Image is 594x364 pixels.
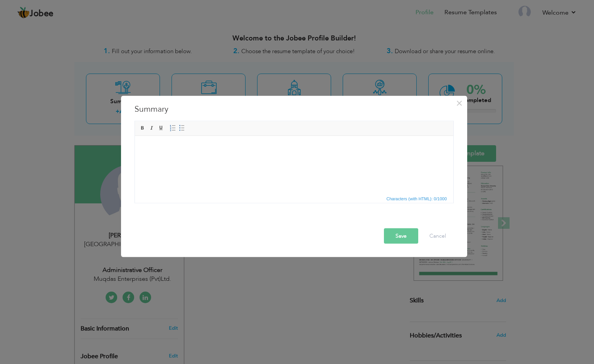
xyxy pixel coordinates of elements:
button: Cancel [422,228,454,243]
a: Underline [157,124,165,132]
a: Insert/Remove Bulleted List [178,124,186,132]
h3: Summary [135,103,454,115]
div: Statistics [385,195,449,202]
a: Italic [148,124,156,132]
span: × [456,96,463,110]
a: Bold [138,124,147,132]
span: Characters (with HTML): 0/1000 [385,195,449,202]
iframe: Rich Text Editor, summaryEditor [135,136,453,193]
a: Insert/Remove Numbered List [168,124,177,132]
button: Save [384,228,418,243]
button: Close [453,97,465,109]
